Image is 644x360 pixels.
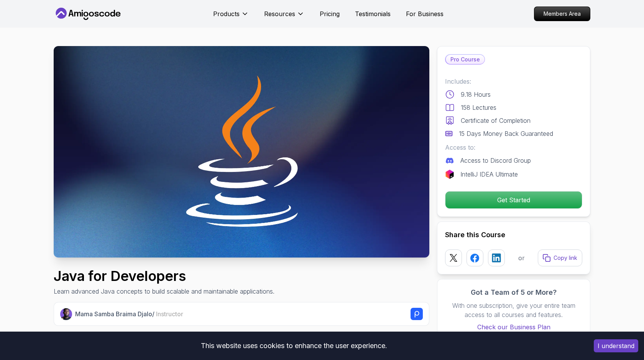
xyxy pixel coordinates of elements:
button: Products [213,9,249,25]
a: Check our Business Plan [445,322,582,332]
a: For Business [406,9,444,18]
p: Members Area [534,7,590,21]
h1: Java for Developers [54,268,274,284]
p: 9.18 Hours [461,90,491,99]
p: Products [213,9,240,18]
img: Nelson Djalo [60,308,72,320]
p: 158 Lectures [461,103,496,112]
p: Access to: [445,143,582,152]
a: Testimonials [355,9,391,18]
p: or [518,253,525,263]
button: Get Started [445,191,582,209]
h2: Share this Course [445,230,582,240]
p: Includes: [445,77,582,86]
a: Pricing [320,9,340,18]
p: Pro Course [446,55,485,64]
span: Instructor [156,310,183,318]
button: Resources [264,9,304,25]
p: Resources [264,9,295,18]
a: Members Area [534,7,590,21]
p: Access to Discord Group [460,156,531,165]
h3: Got a Team of 5 or More? [445,287,582,298]
button: Copy link [538,249,582,266]
p: Copy link [554,254,577,262]
p: Certificate of Completion [461,116,531,125]
img: java-for-developers_thumbnail [54,46,429,258]
p: 15 Days Money Back Guaranteed [459,129,553,138]
p: Mama Samba Braima Djalo / [75,309,183,319]
p: Get Started [445,192,582,208]
button: Accept cookies [594,339,638,352]
p: With one subscription, give your entire team access to all courses and features. [445,301,582,319]
p: Learn advanced Java concepts to build scalable and maintainable applications. [54,287,274,296]
p: IntelliJ IDEA Ultimate [460,170,518,179]
img: jetbrains logo [445,170,454,179]
div: This website uses cookies to enhance the user experience. [6,337,582,354]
